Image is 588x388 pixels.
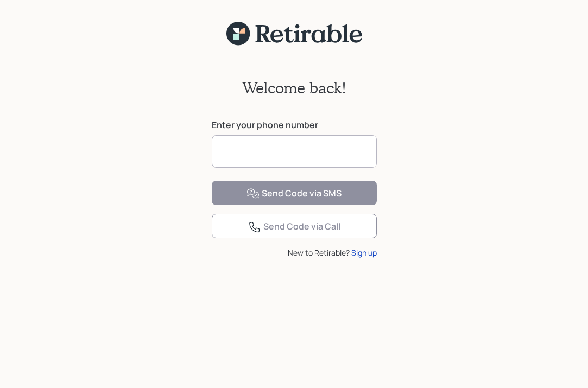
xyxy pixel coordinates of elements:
button: Send Code via Call [212,214,377,238]
div: New to Retirable? [212,247,377,258]
div: Sign up [351,247,377,258]
div: Send Code via Call [248,220,340,233]
h2: Welcome back! [242,79,346,97]
div: Send Code via SMS [246,187,342,200]
label: Enter your phone number [212,119,377,131]
button: Send Code via SMS [212,181,377,205]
